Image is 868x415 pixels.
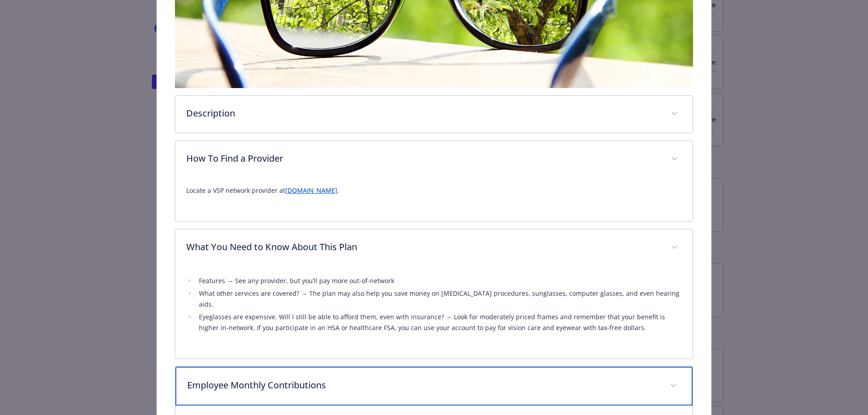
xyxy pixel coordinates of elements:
li: What other services are covered? → The plan may also help you save money on [MEDICAL_DATA] proced... [196,288,682,310]
div: How To Find a Provider [175,178,693,221]
div: Employee Monthly Contributions [175,367,693,406]
div: How To Find a Provider [175,141,693,178]
p: Locate a VSP network provider at . [186,185,682,196]
p: Employee Monthly Contributions [187,378,660,392]
li: Eyeglasses are expensive. Will I still be able to afford them, even with insurance? → Look for mo... [196,312,682,333]
div: What You Need to Know About This Plan [175,229,693,266]
p: What You Need to Know About This Plan [186,240,660,254]
div: What You Need to Know About This Plan [175,266,693,359]
li: Features → See any provider, but you’ll pay more out-of-network [196,275,682,286]
a: [DOMAIN_NAME] [285,186,337,195]
div: Description [175,96,693,133]
p: Description [186,107,660,120]
p: How To Find a Provider [186,152,660,165]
